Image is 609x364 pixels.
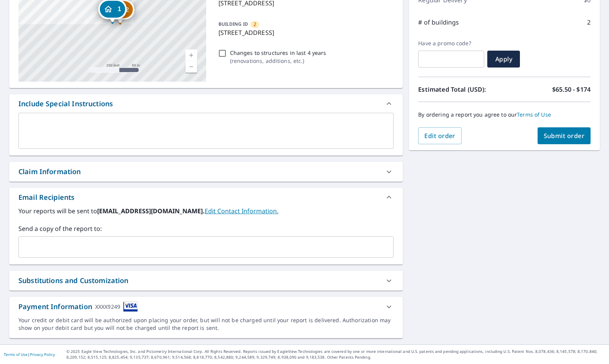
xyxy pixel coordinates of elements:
p: # of buildings [418,18,459,27]
p: 2 [587,18,591,27]
a: Privacy Policy [30,352,55,357]
div: Claim Information [9,162,403,181]
div: Email Recipients [18,192,74,203]
div: Include Special Instructions [18,99,113,109]
p: Estimated Total (USD): [418,85,504,94]
button: Apply [487,51,520,68]
a: Terms of Use [517,111,551,118]
div: XXXX9249 [95,301,120,312]
label: Have a promo code? [418,40,484,47]
button: Edit order [418,127,462,144]
div: Substitutions and Customization [18,275,129,286]
div: Include Special Instructions [9,94,403,113]
p: | [4,352,55,357]
p: By ordering a report you agree to our [418,111,591,118]
span: Apply [493,55,514,63]
div: Substitutions and Customization [9,271,403,290]
a: EditContactInfo [205,207,278,215]
div: Payment Information [18,301,138,312]
button: Submit order [538,127,591,144]
label: Send a copy of the report to: [18,224,394,233]
span: Edit order [424,132,455,140]
div: Your credit or debit card will be authorized upon placing your order, but will not be charged unt... [18,316,394,332]
p: Changes to structures in last 4 years [230,49,326,57]
a: Current Level 17, Zoom In [185,49,197,61]
p: $65.50 - $174 [552,85,591,94]
a: Current Level 17, Zoom Out [185,61,197,72]
b: [EMAIL_ADDRESS][DOMAIN_NAME]. [97,207,205,215]
span: 2 [253,21,256,28]
a: Terms of Use [4,352,28,357]
p: [STREET_ADDRESS] [218,28,391,37]
p: ( renovations, additions, etc. ) [230,57,326,65]
img: cardImage [123,301,138,312]
div: Email Recipients [9,188,403,206]
span: 1 [117,6,121,12]
label: Your reports will be sent to [18,206,394,216]
div: Payment InformationXXXX9249cardImage [9,297,403,316]
p: © 2025 Eagle View Technologies, Inc. and Pictometry International Corp. All Rights Reserved. Repo... [66,349,605,360]
span: Submit order [544,132,585,140]
p: BUILDING ID [218,21,248,27]
span: 2 [126,7,129,13]
div: Claim Information [18,166,81,177]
